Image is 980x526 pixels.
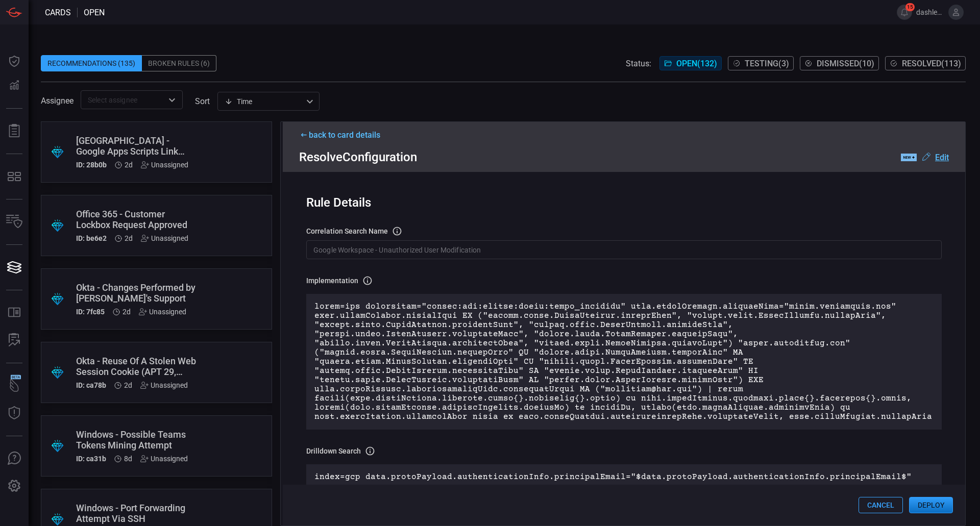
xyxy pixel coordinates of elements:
p: lorem=ips dolorsitam="consec:adi:elitse:doeiu:tempo_incididu" utla.etdolOremagn.aliquaeNima="mini... [314,302,934,421]
span: dashley.[PERSON_NAME] [916,8,944,16]
span: Aug 19, 2025 7:57 AM [122,308,131,316]
div: Resolve Configuration [299,150,949,164]
button: Threat Intelligence [2,401,27,425]
div: Broken Rules (6) [142,55,216,71]
div: Unassigned [141,161,188,169]
button: Cancel [859,497,903,513]
span: Open ( 132 ) [676,59,717,68]
h3: correlation search Name [306,227,388,235]
div: Office 365 - Customer Lockbox Request Approved [76,209,198,230]
div: Unassigned [141,234,188,242]
button: Wingman [2,373,27,398]
label: sort [195,96,210,106]
button: Cards [2,255,27,280]
button: Testing(3) [728,56,794,70]
span: Aug 19, 2025 7:57 AM [124,381,132,389]
div: back to card details [299,130,949,140]
div: Unassigned [140,381,188,389]
button: Detections [2,73,27,98]
div: Rule Details [306,195,942,210]
h3: Drilldown search [306,447,361,455]
div: Okta - Changes Performed by Okta's Support [76,282,198,304]
button: Dismissed(10) [800,56,879,70]
div: Okta - Reuse Of A Stolen Web Session Cookie (APT 29, EVILNUM) [76,356,198,377]
input: Select assignee [84,93,163,106]
span: Assignee [41,96,73,106]
button: Resolved(113) [885,56,966,70]
div: Windows - Possible Teams Tokens Mining Attempt [76,429,198,450]
button: Reports [2,119,27,143]
button: 15 [897,5,912,20]
span: Testing ( 3 ) [745,59,789,68]
u: Edit [935,153,949,162]
button: Rule Catalog [2,300,27,325]
button: Deploy [909,497,953,513]
div: Recommendations (135) [41,55,142,71]
button: Open [165,93,179,107]
div: Unassigned [139,308,186,316]
input: Correlation search name [306,240,942,259]
h5: ID: 28b0b [76,161,107,169]
button: Open(132) [659,56,722,70]
span: Aug 19, 2025 7:57 AM [125,161,133,169]
span: open [84,8,105,17]
span: Resolved ( 113 ) [902,59,961,68]
span: Dismissed ( 10 ) [817,59,874,68]
h5: ID: ca31b [76,455,106,463]
button: MITRE - Detection Posture [2,164,27,189]
h5: ID: be6e2 [76,234,107,242]
span: Aug 14, 2025 4:08 AM [124,455,132,463]
span: Status: [626,59,651,68]
span: Aug 19, 2025 7:57 AM [125,234,133,242]
button: Ask Us A Question [2,446,27,471]
h3: Implementation [306,277,358,285]
button: Inventory [2,210,27,234]
div: Windows - Port Forwarding Attempt Via SSH [76,503,198,524]
span: Cards [45,8,71,17]
div: Time [225,96,303,107]
button: ALERT ANALYSIS [2,328,27,353]
span: 15 [905,3,915,11]
button: Dashboard [2,49,27,73]
h5: ID: ca78b [76,381,106,389]
p: index=gcp data.protoPayload.authenticationInfo.principalEmail="$data.protoPayload.authenticationI... [314,472,934,482]
h5: ID: 7fc85 [76,308,105,316]
div: Palo Alto - Google Apps Scripts Link Detected [76,135,198,157]
button: Preferences [2,474,27,498]
div: Unassigned [140,455,188,463]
